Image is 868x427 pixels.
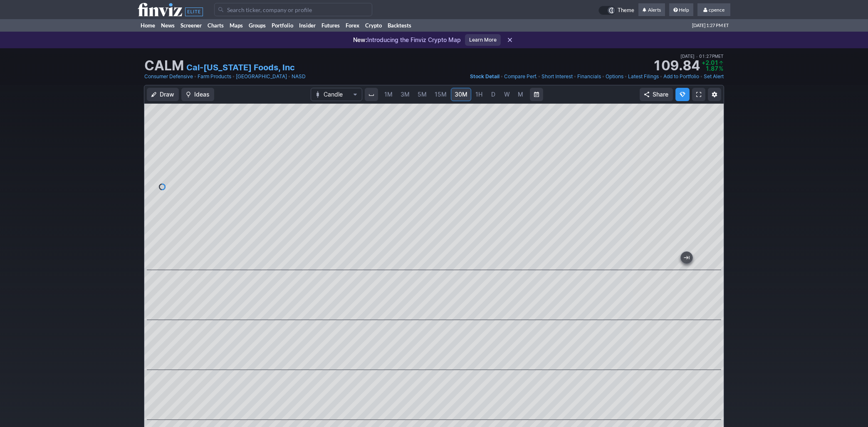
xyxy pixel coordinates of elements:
a: Compare Perf. [504,72,537,81]
a: [GEOGRAPHIC_DATA] [236,72,287,81]
a: NASD [292,72,306,81]
span: • [660,72,663,81]
a: Short Interest [542,72,573,81]
span: • [624,72,627,81]
button: Range [530,88,543,101]
a: Futures [319,19,343,32]
span: 3M [401,91,410,98]
span: Share [653,90,668,99]
span: • [500,72,503,81]
a: Charts [205,19,227,32]
a: Options [606,72,623,81]
a: 5M [414,88,430,101]
span: • [538,72,541,81]
a: 30M [451,88,471,101]
strong: 109.84 [653,59,700,72]
span: • [696,54,698,59]
span: Compare Perf. [504,73,537,79]
span: 15M [435,91,447,98]
a: Backtests [385,19,414,32]
a: 3M [397,88,413,101]
button: Jump to the most recent bar [681,252,692,263]
span: Theme [618,6,634,15]
span: • [602,72,605,81]
span: +2.01 [702,59,718,66]
span: 5M [418,91,427,98]
span: Ideas [194,90,210,99]
a: Maps [227,19,246,32]
a: Latest Filings [628,72,659,81]
a: D [487,88,500,101]
span: D [491,91,495,98]
a: Forex [343,19,362,32]
span: New: [353,36,367,43]
a: M [514,88,527,101]
a: Alerts [638,3,665,17]
span: 1H [475,91,482,98]
a: Financials [577,72,601,81]
span: 30M [455,91,467,98]
span: • [194,72,197,81]
span: • [232,72,235,81]
a: W [500,88,514,101]
span: • [288,72,291,81]
a: Stock Detail [470,72,500,81]
button: Interval [365,88,378,101]
span: Candle [324,90,349,99]
button: Share [640,88,673,101]
a: Portfolio [269,19,296,32]
span: Draw [160,90,174,99]
a: 15M [431,88,450,101]
a: Home [138,19,158,32]
span: 1M [384,91,393,98]
h1: CALM [144,59,184,72]
span: W [504,91,510,98]
a: Farm Products [198,72,231,81]
span: Latest Filings [628,73,659,79]
a: Groups [246,19,269,32]
button: Draw [147,88,179,101]
span: [DATE] 1:27 PM ET [692,19,729,32]
a: Set Alert [704,72,724,81]
button: Chart Settings [708,88,721,101]
span: % [719,65,724,72]
a: 1M [381,88,396,101]
span: • [700,72,703,81]
a: Insider [296,19,319,32]
a: 1H [472,88,486,101]
a: Theme [598,6,634,15]
a: cpence [697,3,730,17]
button: Explore new features [675,88,690,101]
a: Help [669,3,693,17]
a: Consumer Defensive [144,72,193,81]
span: [DATE] 01:27PM ET [680,52,724,60]
a: Add to Portfolio [663,72,699,81]
a: Learn More [465,34,501,46]
input: Search [214,3,372,16]
span: M [518,91,524,98]
span: cpence [709,7,725,13]
a: Fullscreen [692,88,705,101]
a: Screener [178,19,205,32]
span: 1.87 [705,65,718,72]
p: Introducing the Finviz Crypto Map [353,36,461,44]
button: Ideas [181,88,214,101]
a: News [158,19,178,32]
a: Cal-[US_STATE] Foods, Inc [186,62,295,73]
span: • [574,72,576,81]
button: Chart Type [311,88,362,101]
a: Crypto [362,19,385,32]
span: Stock Detail [470,73,500,79]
